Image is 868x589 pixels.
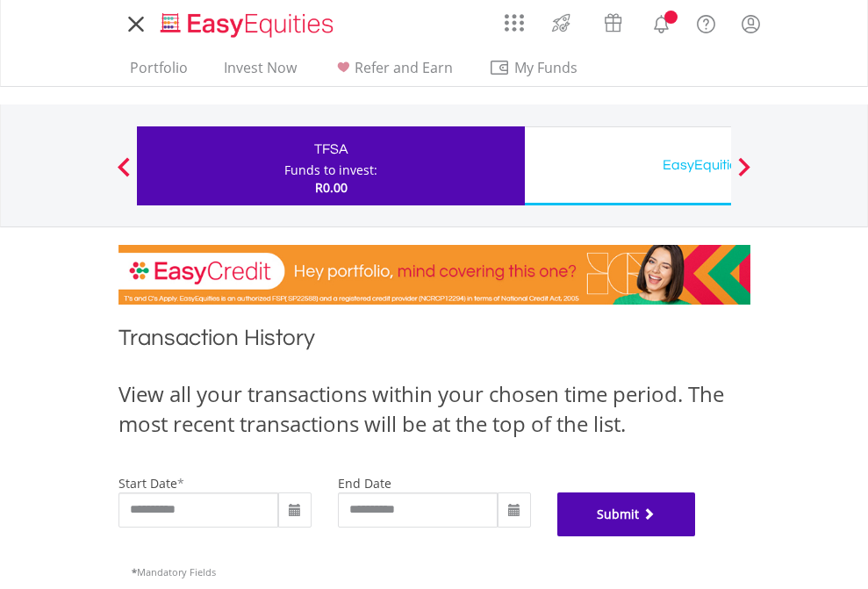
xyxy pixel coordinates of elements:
[338,475,391,492] label: end date
[132,565,216,578] span: Mandatory Fields
[123,59,195,86] a: Portfolio
[217,59,304,86] a: Invest Now
[599,9,628,37] img: vouchers-v2.svg
[489,56,604,79] span: My Funds
[505,13,524,32] img: grid-menu-icon.svg
[587,4,639,37] a: Vouchers
[728,4,773,43] a: My Profile
[147,137,514,162] div: TFSA
[727,166,762,183] button: Next
[684,4,728,40] a: FAQ's and Support
[639,4,684,40] a: Notifications
[493,4,535,32] a: AppsGrid
[154,4,341,40] a: Home page
[118,245,750,305] img: EasyCredit Promotion Banner
[547,9,576,37] img: thrive-v2.svg
[355,58,453,77] span: Refer and Earn
[557,492,696,536] button: Submit
[284,162,377,179] div: Funds to invest:
[106,166,141,183] button: Previous
[118,379,750,440] div: View all your transactions within your chosen time period. The most recent transactions will be a...
[315,179,348,196] span: R0.00
[157,11,341,40] img: EasyEquities_Logo.png
[118,475,177,492] label: start date
[118,322,750,362] h1: Transaction History
[326,59,460,86] a: Refer and Earn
